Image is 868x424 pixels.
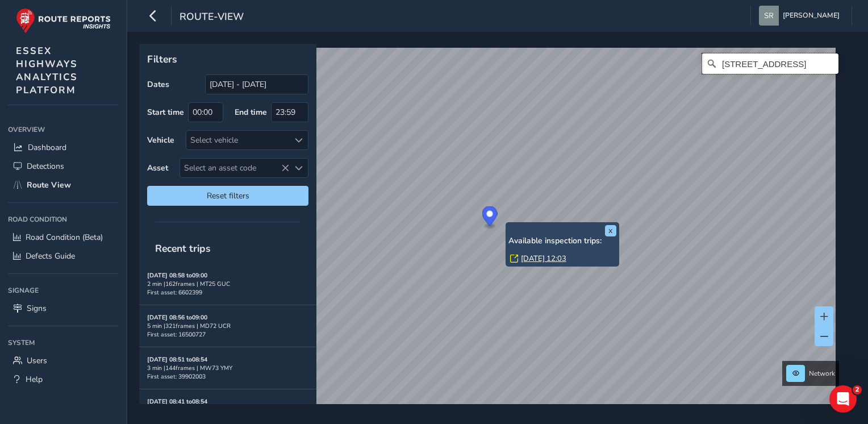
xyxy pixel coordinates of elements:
a: Route View [8,176,119,194]
label: Dates [147,79,169,90]
img: rr logo [16,8,111,34]
a: Help [8,370,119,389]
div: Select an asset code [289,159,308,177]
label: End time [235,107,267,118]
a: Dashboard [8,138,119,157]
input: Search [702,53,838,74]
span: [PERSON_NAME] [783,6,840,26]
a: Signs [8,299,119,318]
a: Road Condition (Beta) [8,228,119,247]
span: 2 [853,385,862,394]
span: First asset: 16500727 [147,330,206,339]
strong: [DATE] 08:41 to 08:54 [147,397,207,406]
span: Users [27,355,47,366]
a: Detections [8,157,119,176]
div: Overview [8,121,119,138]
span: Road Condition (Beta) [26,232,103,243]
span: Detections [27,161,64,172]
div: 3 min | 144 frames | MW73 YMY [147,364,308,372]
span: Recent trips [147,234,219,263]
p: Filters [147,52,308,66]
a: [DATE] 12:03 [521,253,566,264]
canvas: Map [143,48,836,417]
div: 2 min | 162 frames | MT25 GUC [147,280,308,288]
label: Vehicle [147,135,174,146]
span: ESSEX HIGHWAYS ANALYTICS PLATFORM [16,44,78,97]
h6: Available inspection trips: [508,236,616,246]
span: Reset filters [156,190,300,201]
strong: [DATE] 08:58 to 09:00 [147,271,207,280]
span: Route View [27,180,71,190]
div: Signage [8,282,119,299]
button: Reset filters [147,186,308,206]
span: Signs [27,303,47,314]
span: First asset: 6602399 [147,288,202,297]
a: Users [8,351,119,370]
button: [PERSON_NAME] [759,6,844,26]
strong: [DATE] 08:56 to 09:00 [147,313,207,322]
span: Help [26,374,43,385]
div: Map marker [482,206,498,230]
span: Select an asset code [180,159,289,177]
div: 5 min | 321 frames | MD72 UCR [147,322,308,330]
img: diamond-layout [759,6,779,26]
span: Dashboard [28,142,66,153]
span: Network [809,369,835,378]
div: Road Condition [8,211,119,228]
span: route-view [180,10,244,26]
label: Asset [147,163,168,173]
button: x [605,225,616,236]
div: System [8,334,119,351]
span: Defects Guide [26,251,75,261]
iframe: Intercom live chat [829,385,857,413]
strong: [DATE] 08:51 to 08:54 [147,355,207,364]
label: Start time [147,107,184,118]
span: First asset: 39902003 [147,372,206,381]
a: Defects Guide [8,247,119,265]
div: Select vehicle [186,131,289,149]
